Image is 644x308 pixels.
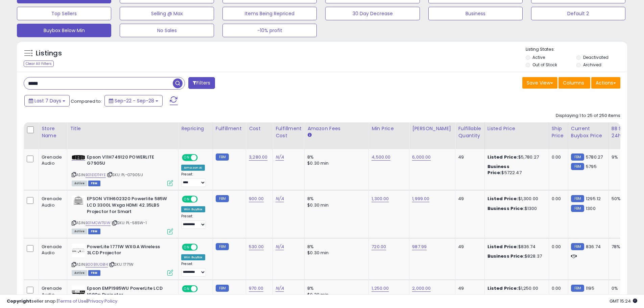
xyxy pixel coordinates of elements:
[276,243,284,250] a: N/A
[120,7,214,20] button: Selling @ Max
[197,155,208,160] span: OFF
[487,253,544,259] div: $828.37
[412,243,427,250] a: 987.99
[181,172,208,187] div: Preset:
[7,298,31,304] strong: Copyright
[487,154,544,160] div: $5,780.27
[487,243,518,250] b: Listed Price:
[307,244,363,250] div: 8%
[612,196,634,202] div: 50%
[372,125,406,132] div: Min Price
[72,196,85,205] img: 31zuZqS-UWL._SL40_.jpg
[86,262,108,267] a: B0081U0B14
[58,298,87,304] a: Terms of Use
[307,154,363,160] div: 8%
[458,154,479,160] div: 49
[88,270,100,276] span: FBM
[583,54,609,60] label: Deactivated
[72,244,85,257] img: 41LWn6gCdeL._SL40_.jpg
[591,77,620,89] button: Actions
[42,285,62,298] div: Grenade Audio
[307,250,363,256] div: $0.30 min
[181,125,210,132] div: Repricing
[34,97,61,104] span: Last 7 Days
[72,181,87,186] span: All listings currently available for purchase on Amazon
[571,195,584,202] small: FBM
[487,285,544,291] div: $1,250.00
[276,195,284,202] a: N/A
[487,154,518,160] b: Listed Price:
[487,285,518,291] b: Listed Price:
[276,285,284,292] a: N/A
[372,285,389,292] a: 1,250.00
[612,125,636,139] div: BB Share 24h.
[552,196,563,202] div: 0.00
[532,54,545,60] label: Active
[183,286,191,292] span: ON
[325,7,420,20] button: 30 Day Decrease
[586,154,603,160] span: 5780.27
[571,205,584,212] small: FBM
[70,125,175,132] div: Title
[88,298,117,304] a: Privacy Policy
[249,243,264,250] a: 530.00
[107,172,143,177] span: | SKU: PL-G7905U
[72,154,173,186] div: ASIN:
[115,97,154,104] span: Sep-22 - Sep-28
[612,285,634,291] div: 0%
[522,77,557,89] button: Save View
[181,206,205,212] div: Win BuyBox
[307,202,363,208] div: $0.30 min
[87,285,169,300] b: Epson EMP1985WU PowerLite LCD 1080p Projector
[487,206,544,212] div: $1300
[487,196,544,202] div: $1,300.00
[17,24,111,37] button: Buybox Below Min
[586,285,594,291] span: 1195
[72,285,85,299] img: 41KskXBcBVL._SL40_.jpg
[276,154,284,161] a: N/A
[120,24,214,37] button: No Sales
[86,172,106,178] a: B01E1DT4YE
[612,244,634,250] div: 78%
[458,125,481,139] div: Fulfillable Quantity
[307,160,363,166] div: $0.30 min
[586,195,601,202] span: 1295.12
[532,62,557,68] label: Out of Stock
[222,24,317,37] button: -10% profit
[71,98,102,104] span: Compared to:
[183,155,191,160] span: ON
[307,285,363,291] div: 8%
[249,125,270,132] div: Cost
[487,244,544,250] div: $836.74
[72,229,87,234] span: All listings currently available for purchase on Amazon
[458,196,479,202] div: 49
[571,125,606,139] div: Current Buybox Price
[72,270,87,276] span: All listings currently available for purchase on Amazon
[571,285,584,292] small: FBM
[88,229,100,234] span: FBM
[216,153,229,161] small: FBM
[36,49,62,58] h5: Listings
[412,125,452,132] div: [PERSON_NAME]
[183,244,191,250] span: ON
[586,205,596,212] span: 1300
[181,165,205,171] div: Amazon AI
[72,244,173,275] div: ASIN:
[222,7,317,20] button: Items Being Repriced
[72,155,85,160] img: 41QOm+2PziL._SL40_.jpg
[181,214,208,229] div: Preset:
[552,244,563,250] div: 0.00
[372,154,390,161] a: 4,500.00
[181,262,208,277] div: Preset:
[571,243,584,250] small: FBM
[249,285,263,292] a: 970.00
[428,7,523,20] button: Business
[552,125,565,139] div: Ship Price
[183,196,191,202] span: ON
[487,125,546,132] div: Listed Price
[216,125,243,132] div: Fulfillment
[487,195,518,202] b: Listed Price:
[181,254,205,260] div: Win BuyBox
[531,7,625,20] button: Default 2
[42,196,62,208] div: Grenade Audio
